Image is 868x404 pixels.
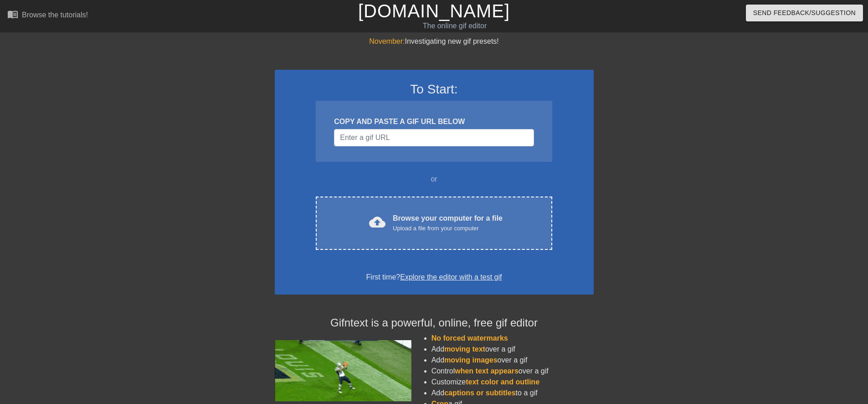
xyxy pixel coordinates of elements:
[275,316,594,330] h4: Gifntext is a powerful, online, free gif editor
[431,388,594,399] li: Add to a gif
[455,367,519,375] span: when text appears
[22,11,88,19] div: Browse the tutorials!
[334,129,534,146] input: Username
[444,356,497,364] span: moving images
[7,9,88,23] a: Browse the tutorials!
[444,345,485,353] span: moving text
[466,378,539,386] span: text color and outline
[431,355,594,366] li: Add over a gif
[431,344,594,355] li: Add over a gif
[393,224,503,233] div: Upload a file from your computer
[287,272,582,283] div: First time?
[275,340,411,401] img: football_small.gif
[298,174,570,185] div: or
[400,273,502,281] a: Explore the editor with a test gif
[431,334,508,342] span: No forced watermarks
[431,366,594,377] li: Control over a gif
[431,377,594,388] li: Customize
[369,214,385,230] span: cloud_upload
[287,82,582,97] h3: To Start:
[275,36,594,47] div: Investigating new gif presets!
[7,9,18,20] span: menu_book
[753,7,856,19] span: Send Feedback/Suggestion
[444,389,515,397] span: captions or subtitles
[358,1,510,21] a: [DOMAIN_NAME]
[369,37,405,45] span: November:
[334,116,534,127] div: COPY AND PASTE A GIF URL BELOW
[746,5,863,21] button: Send Feedback/Suggestion
[393,213,503,233] div: Browse your computer for a file
[294,21,616,31] div: The online gif editor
